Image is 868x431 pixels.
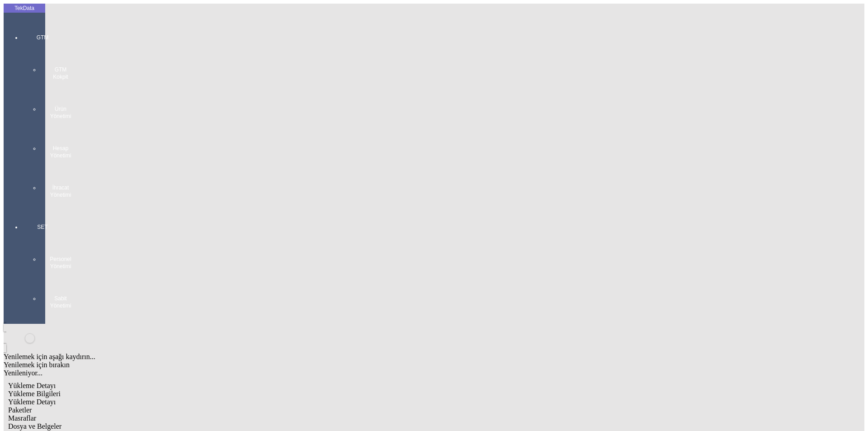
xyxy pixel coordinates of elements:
[8,414,36,422] span: Masraflar
[4,353,729,361] div: Yenilemek için aşağı kaydırın...
[47,105,74,120] span: Ürün Yönetimi
[47,184,74,199] span: İhracat Yönetimi
[8,406,32,414] span: Paketler
[8,398,56,406] span: Yükleme Detayı
[29,34,56,41] span: GTM
[4,369,729,377] div: Yenileniyor...
[8,422,61,430] span: Dosya ve Belgeler
[47,295,74,309] span: Sabit Yönetimi
[47,145,74,159] span: Hesap Yönetimi
[47,66,74,81] span: GTM Kokpit
[29,223,56,231] span: SET
[4,5,45,12] div: TekData
[47,256,74,270] span: Personel Yönetimi
[4,361,729,369] div: Yenilemek için bırakın
[8,390,61,398] span: Yükleme Bilgileri
[8,382,56,389] span: Yükleme Detayı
